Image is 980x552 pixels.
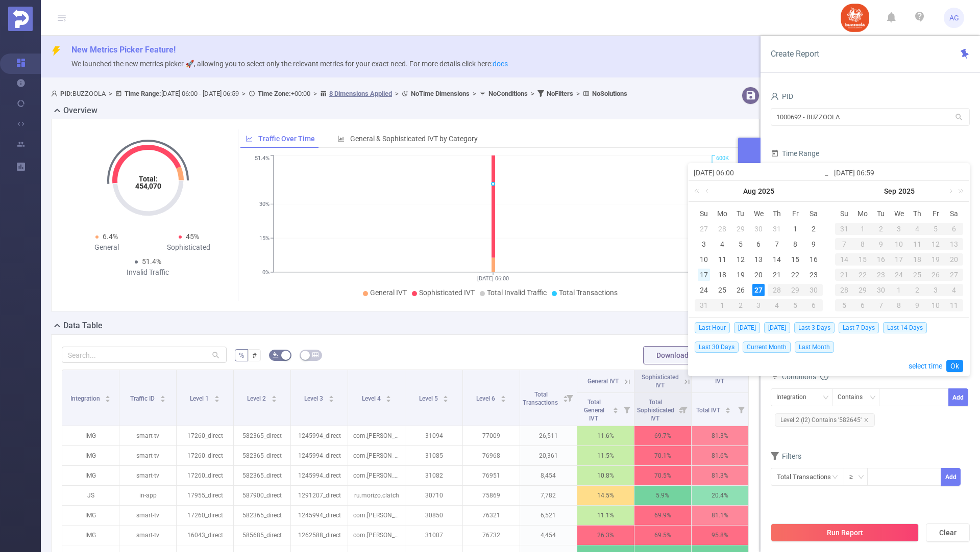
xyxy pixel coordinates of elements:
button: Add [948,388,968,406]
div: 30 [872,284,890,296]
td: September 14, 2025 [835,252,853,267]
span: # [252,351,257,359]
span: Su [695,209,713,218]
th: Sun [695,206,713,221]
div: 28 [768,284,786,296]
td: August 31, 2025 [835,221,853,236]
span: [DATE] [764,322,790,333]
span: Last 3 Days [794,322,835,333]
input: Search... [62,347,227,363]
td: August 12, 2025 [731,252,750,267]
div: 24 [890,269,909,281]
div: 7 [771,238,783,250]
tspan: 454,070 [135,182,161,190]
div: 4 [768,299,786,311]
span: We [890,209,909,218]
td: August 14, 2025 [768,252,786,267]
div: 26 [926,269,945,281]
span: > [573,90,583,97]
td: August 6, 2025 [750,236,768,252]
div: 8 [789,238,801,250]
span: BUZZOOLA [DATE] 06:00 - [DATE] 06:59 +00:00 [51,90,627,97]
span: Sa [804,209,823,218]
td: September 13, 2025 [945,236,963,252]
td: August 28, 2025 [768,282,786,298]
th: Sat [804,206,823,221]
div: Sort [214,394,220,400]
div: 1 [890,284,909,296]
td: August 2, 2025 [804,221,823,236]
span: > [106,90,115,97]
div: 9 [908,299,926,311]
h2: Data Table [63,320,103,332]
div: 2 [807,223,820,235]
div: 1 [789,223,801,235]
span: > [310,90,320,97]
div: 11 [908,238,926,250]
b: No Filters [547,90,573,97]
span: 6.4% [103,232,118,241]
a: Last year (Control + left) [692,181,705,201]
a: Ok [946,360,963,372]
u: 8 Dimensions Applied [329,90,392,97]
span: > [528,90,537,97]
div: 7 [835,238,853,250]
input: Start date [694,167,824,179]
a: docs [493,60,508,68]
td: September 2, 2025 [731,298,750,313]
div: 7 [872,299,890,311]
img: Protected Media [8,7,33,31]
div: 6 [804,299,823,311]
span: Last 14 Days [883,322,927,333]
div: 28 [716,223,728,235]
span: We [750,209,768,218]
div: 11 [716,253,728,266]
span: Su [835,209,853,218]
div: Integration [776,389,814,406]
span: Th [768,209,786,218]
div: 15 [789,253,801,266]
div: 13 [752,253,765,266]
div: 2 [731,299,750,311]
td: August 13, 2025 [750,252,768,267]
a: Next month (PageDown) [945,181,954,201]
td: September 25, 2025 [908,267,926,282]
span: AG [949,8,959,28]
td: August 22, 2025 [786,267,804,282]
td: September 5, 2025 [926,221,945,236]
div: 5 [926,223,945,235]
td: August 15, 2025 [786,252,804,267]
i: Filter menu [562,370,577,426]
td: September 20, 2025 [945,252,963,267]
td: August 18, 2025 [713,267,731,282]
div: 16 [807,253,820,266]
span: Sophisticated IVT [419,288,475,297]
td: August 17, 2025 [695,267,713,282]
i: Filter menu [620,393,634,426]
div: 25 [716,284,728,296]
div: 26 [734,284,747,296]
td: September 1, 2025 [713,298,731,313]
i: icon: thunderbolt [51,46,61,56]
i: icon: down [870,395,876,402]
div: 12 [734,253,747,266]
td: August 7, 2025 [768,236,786,252]
span: Tu [872,209,890,218]
div: 10 [926,299,945,311]
i: Filter menu [677,393,691,426]
td: October 9, 2025 [908,298,926,313]
i: icon: table [312,352,318,358]
td: August 29, 2025 [786,282,804,298]
td: October 8, 2025 [890,298,909,313]
th: Fri [926,206,945,221]
td: September 4, 2025 [908,221,926,236]
td: September 6, 2025 [804,298,823,313]
th: Sat [945,206,963,221]
i: icon: caret-up [105,394,111,397]
td: August 11, 2025 [713,252,731,267]
div: 14 [771,253,783,266]
tspan: 15% [259,235,269,242]
tspan: [DATE] 06:00 [477,275,509,282]
div: 22 [853,269,872,281]
div: 20 [945,253,963,266]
